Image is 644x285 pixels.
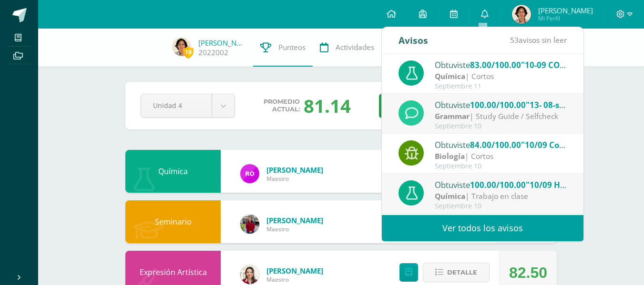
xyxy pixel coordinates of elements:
a: [PERSON_NAME] [266,216,323,225]
div: | Cortos [435,151,567,162]
a: Ver todos los avisos [382,215,583,241]
img: 84c4a7923b0c036d246bba4ed201b3fa.png [172,37,191,56]
span: [PERSON_NAME] [538,6,593,15]
span: 19 [183,46,194,58]
span: Maestro [266,275,323,284]
a: Descargar boleta [379,94,542,118]
span: 100.00/100.00 [470,179,526,190]
button: Detalle [423,263,490,282]
strong: Química [435,191,465,201]
div: Seminario [125,200,221,243]
span: Maestro [266,175,323,183]
img: 08228f36aa425246ac1f75ab91e507c5.png [240,164,259,183]
strong: Química [435,71,465,81]
span: Detalle [447,264,477,281]
div: 81.14 [304,93,351,118]
div: | Cortos [435,71,567,82]
div: Avisos [399,27,428,53]
img: 84c4a7923b0c036d246bba4ed201b3fa.png [512,5,531,24]
a: Actividades [313,29,381,67]
span: 83.00/100.00 [470,59,521,70]
span: Punteos [278,42,306,52]
a: Unidad 4 [141,94,235,118]
span: Unidad 4 [153,94,200,117]
span: 100.00/100.00 [470,99,526,110]
div: | Study Guide / Selfcheck [435,111,567,122]
span: avisos sin leer [510,35,567,45]
img: e1f0730b59be0d440f55fb027c9eff26.png [240,215,259,234]
span: Promedio actual: [264,98,300,113]
a: 2022002 [198,48,228,58]
span: "10/09 Corto 2" [521,139,582,150]
a: [PERSON_NAME] [266,266,323,275]
div: Química [125,150,221,193]
span: 84.00/100.00 [470,139,521,150]
a: Trayectoria [381,29,450,67]
span: 53 [510,35,519,45]
div: Obtuviste en [435,138,567,151]
span: Actividades [336,42,374,52]
div: Septiembre 10 [435,162,567,170]
div: Septiembre 10 [435,202,567,210]
div: | Trabajo en clase [435,191,567,202]
a: [PERSON_NAME] [198,38,246,48]
strong: Grammar [435,111,470,121]
span: Maestro [266,225,323,233]
div: Obtuviste en [435,98,567,111]
div: Septiembre 10 [435,122,567,130]
div: Obtuviste en [435,59,567,71]
a: Punteos [253,29,313,67]
span: "10-09 CORTO No. 2" [521,59,602,70]
span: Mi Perfil [538,14,593,22]
div: Septiembre 11 [435,82,567,90]
div: Obtuviste en [435,178,567,191]
strong: Biología [435,151,465,161]
a: [PERSON_NAME] [266,165,323,175]
img: 08cdfe488ee6e762f49c3a355c2599e7.png [240,265,259,284]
